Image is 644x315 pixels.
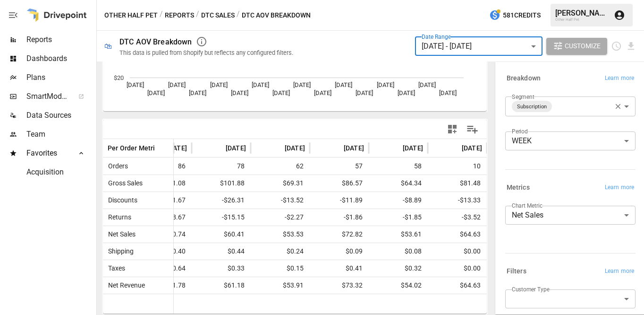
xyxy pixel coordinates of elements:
[344,243,364,260] span: $0.09
[422,33,451,41] label: Date Range
[330,141,343,155] button: Sort
[546,38,608,55] button: Customize
[68,89,74,101] span: ™
[168,81,186,88] text: [DATE]
[281,226,305,243] span: $53.53
[237,9,240,21] div: /
[503,9,541,21] span: 581 Credits
[281,175,305,192] span: $69.31
[226,243,246,260] span: $0.44
[104,247,134,255] span: Shipping
[398,89,415,96] text: [DATE]
[167,243,187,260] span: $0.40
[340,226,364,243] span: $72.82
[26,166,94,178] span: Acquisition
[104,264,125,272] span: Taxes
[512,201,542,210] label: Chart Metric
[389,141,402,155] button: Sort
[104,196,137,204] span: Discounts
[512,285,550,293] label: Customer Type
[354,158,364,175] span: 57
[226,143,246,153] span: [DATE]
[104,179,143,187] span: Gross Sales
[403,243,423,260] span: $0.08
[285,260,305,277] span: $0.15
[161,192,187,209] span: -$21.67
[201,9,235,21] button: DTC Sales
[127,81,144,88] text: [DATE]
[220,209,246,226] span: -$15.15
[104,9,158,21] button: Other Half Pet
[462,119,483,140] button: Manage Columns
[403,143,423,153] span: [DATE]
[485,7,544,24] button: 581Credits
[293,81,311,88] text: [DATE]
[252,81,269,88] text: [DATE]
[196,9,199,21] div: /
[114,74,124,81] text: $20
[458,226,482,243] span: $64.63
[555,17,608,22] div: Other Half Pet
[399,277,423,294] span: $54.02
[505,131,636,150] div: WEEK
[460,209,482,226] span: -$3.52
[448,141,461,155] button: Sort
[335,81,352,88] text: [DATE]
[605,267,634,276] span: Learn more
[210,81,228,88] text: [DATE]
[401,209,423,226] span: -$1.85
[165,209,187,226] span: -$8.67
[222,277,246,294] span: $61.18
[165,9,194,21] button: Reports
[160,9,163,21] div: /
[462,243,482,260] span: $0.00
[167,143,187,153] span: [DATE]
[356,89,373,96] text: [DATE]
[26,148,68,159] span: Favorites
[283,209,305,226] span: -$2.27
[26,34,94,45] span: Reports
[457,192,482,209] span: -$13.33
[605,183,634,192] span: Learn more
[462,260,482,277] span: $0.00
[565,40,601,52] span: Customize
[271,141,284,155] button: Sort
[512,127,528,135] label: Period
[314,89,331,96] text: [DATE]
[415,37,542,56] div: [DATE] - [DATE]
[280,192,305,209] span: -$13.52
[626,41,636,52] button: Download report
[340,175,364,192] span: $86.57
[155,141,169,155] button: Sort
[285,243,305,260] span: $0.24
[104,281,145,289] span: Net Revenue
[104,230,136,238] span: Net Sales
[339,192,364,209] span: -$11.89
[399,175,423,192] span: $64.34
[231,89,248,96] text: [DATE]
[26,110,94,121] span: Data Sources
[342,209,364,226] span: -$1.86
[462,143,482,153] span: [DATE]
[401,192,423,209] span: -$8.89
[605,74,634,83] span: Learn more
[108,143,159,153] span: Per Order Metric
[472,158,482,175] span: 10
[403,260,423,277] span: $0.32
[340,277,364,294] span: $73.32
[344,260,364,277] span: $0.41
[104,42,112,51] div: 🛍
[26,53,94,64] span: Dashboards
[377,81,394,88] text: [DATE]
[285,143,305,153] span: [DATE]
[272,89,290,96] text: [DATE]
[167,260,187,277] span: $0.64
[555,9,608,17] div: [PERSON_NAME]
[413,158,423,175] span: 58
[222,226,246,243] span: $60.41
[163,277,187,294] span: $71.78
[26,72,94,83] span: Plans
[281,277,305,294] span: $53.91
[399,226,423,243] span: $53.61
[344,143,364,153] span: [DATE]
